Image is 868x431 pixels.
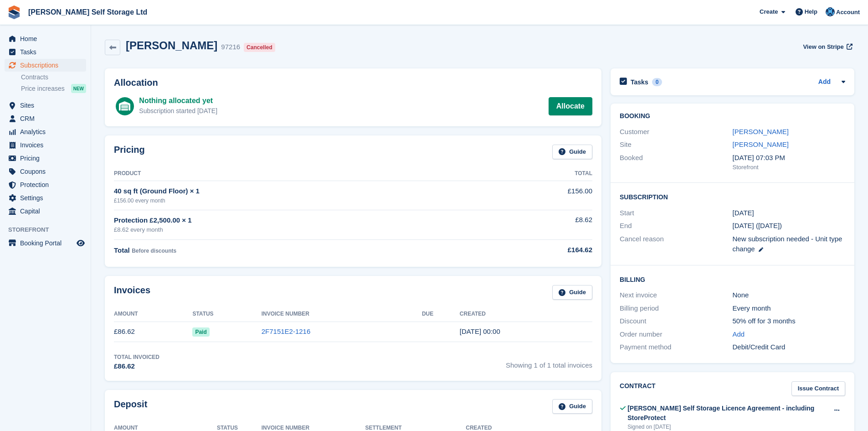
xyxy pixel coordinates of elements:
a: menu [5,112,86,125]
div: Total Invoiced [114,353,159,361]
span: Capital [20,205,75,218]
a: menu [5,178,86,191]
time: 2025-07-27 23:00:35 UTC [460,327,500,335]
a: Guide [552,145,592,160]
div: NEW [71,84,86,93]
div: None [733,290,845,301]
div: 0 [652,78,663,86]
div: Site [620,140,732,150]
span: Help [805,7,817,16]
td: £156.00 [485,181,592,210]
span: Settings [20,192,75,204]
h2: Pricing [114,145,145,160]
div: Payment method [620,342,732,353]
h2: Billing [620,275,845,284]
a: menu [5,125,86,138]
div: [PERSON_NAME] Self Storage Licence Agreement - including StoreProtect [627,404,828,423]
div: £8.62 every month [114,225,485,234]
span: Total [114,246,130,254]
span: Showing 1 of 1 total invoices [506,353,592,372]
img: NBT Accounts [826,7,835,16]
a: [PERSON_NAME] [733,128,789,135]
div: Nothing allocated yet [139,95,217,106]
h2: Contract [620,381,656,396]
a: menu [5,205,86,218]
div: Cancel reason [620,234,732,254]
span: Price increases [21,84,65,93]
div: Discount [620,316,732,327]
h2: Invoices [114,285,150,300]
h2: Allocation [114,78,592,88]
th: Status [192,307,261,322]
a: 2F7151E2-1216 [262,327,311,335]
a: menu [5,59,86,72]
span: Tasks [20,46,75,58]
a: Allocate [549,97,592,115]
h2: Deposit [114,399,147,414]
time: 2025-07-27 23:00:00 UTC [733,208,754,218]
a: View on Stripe [799,39,854,54]
a: Preview store [75,238,86,249]
div: [DATE] 07:03 PM [733,153,845,163]
span: Create [760,7,778,16]
a: menu [5,32,86,45]
a: Add [733,329,745,340]
span: Analytics [20,125,75,138]
th: Invoice Number [262,307,422,322]
h2: Tasks [631,78,648,86]
a: Contracts [21,73,86,82]
div: 97216 [221,42,240,52]
div: Protection £2,500.00 × 1 [114,215,485,226]
th: Product [114,166,485,181]
div: Subscription started [DATE] [139,106,217,116]
span: [DATE] ([DATE]) [733,222,782,229]
div: 40 sq ft (Ground Floor) × 1 [114,186,485,197]
th: Created [460,307,592,322]
th: Amount [114,307,192,322]
span: Sites [20,99,75,112]
span: Storefront [8,225,91,234]
div: £156.00 every month [114,197,485,205]
div: Signed on [DATE] [627,423,828,431]
span: Invoices [20,139,75,151]
div: 50% off for 3 months [733,316,845,327]
a: Issue Contract [791,381,845,396]
a: menu [5,237,86,249]
h2: Booking [620,113,845,120]
div: Debit/Credit Card [733,342,845,353]
span: CRM [20,112,75,125]
a: [PERSON_NAME] [733,140,789,148]
a: Add [818,77,831,88]
div: Next invoice [620,290,732,301]
span: Home [20,32,75,45]
h2: [PERSON_NAME] [126,39,217,52]
div: Order number [620,329,732,340]
h2: Subscription [620,192,845,201]
div: Booked [620,153,732,172]
a: menu [5,139,86,151]
div: £164.62 [485,245,592,255]
span: Account [836,8,860,17]
span: Pricing [20,152,75,165]
span: Booking Portal [20,237,75,249]
span: Paid [192,327,209,337]
td: £8.62 [485,210,592,239]
div: Cancelled [244,43,275,52]
a: Guide [552,399,592,414]
div: Billing period [620,303,732,314]
td: £86.62 [114,322,192,342]
div: Customer [620,127,732,137]
a: menu [5,152,86,165]
th: Total [485,166,592,181]
a: menu [5,192,86,204]
span: Subscriptions [20,59,75,72]
span: Coupons [20,165,75,178]
a: menu [5,46,86,58]
div: End [620,221,732,231]
a: Guide [552,285,592,300]
span: Protection [20,178,75,191]
a: menu [5,165,86,178]
span: Before discounts [132,248,176,254]
span: View on Stripe [803,42,843,52]
a: Price increases NEW [21,83,86,93]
